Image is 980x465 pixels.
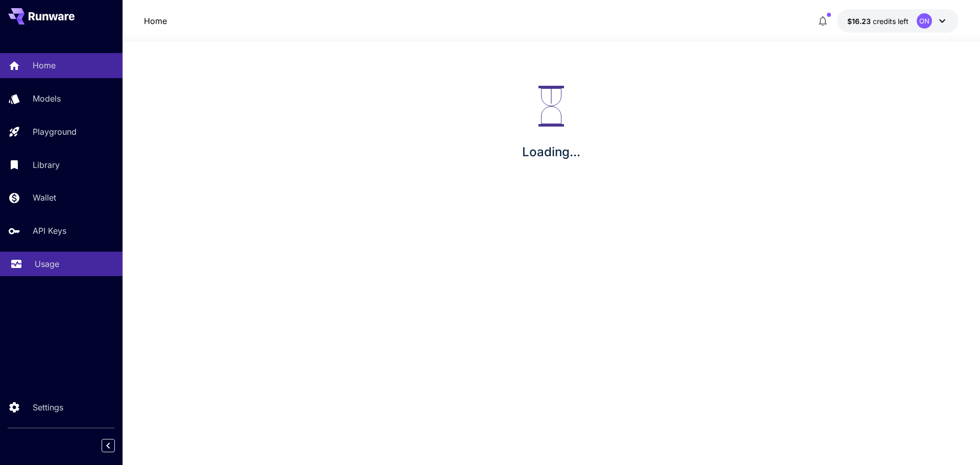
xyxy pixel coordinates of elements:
[144,15,167,27] nav: breadcrumb
[917,13,932,29] div: ON
[522,143,580,161] p: Loading...
[144,15,167,27] a: Home
[33,191,56,204] p: Wallet
[33,225,66,237] p: API Keys
[837,9,959,33] button: $16.23041ON
[35,258,59,270] p: Usage
[33,92,61,105] p: Models
[873,17,909,26] span: credits left
[847,16,909,27] div: $16.23041
[109,436,122,455] div: Collapse sidebar
[33,126,77,138] p: Playground
[33,401,63,413] p: Settings
[847,17,873,26] span: $16.23
[33,159,60,171] p: Library
[33,59,56,71] p: Home
[102,439,115,452] button: Collapse sidebar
